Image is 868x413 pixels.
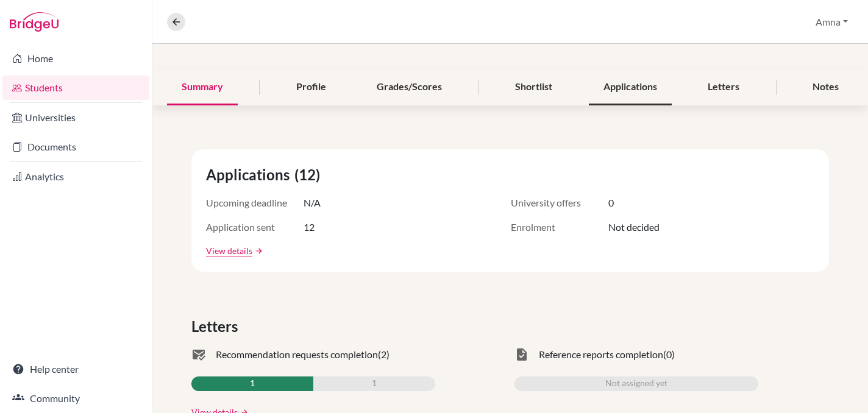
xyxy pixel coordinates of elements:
[206,244,252,257] a: View details
[605,376,667,391] span: Not assigned yet
[663,347,675,362] span: (0)
[282,69,341,105] div: Profile
[798,69,853,105] div: Notes
[252,247,263,255] a: arrow_forward
[2,105,149,130] a: Universities
[250,376,255,391] span: 1
[511,196,608,210] span: University offers
[191,316,243,337] span: Letters
[2,386,149,411] a: Community
[2,164,149,189] a: Analytics
[10,12,59,32] img: Bridge-U
[608,220,660,235] span: Not decided
[206,220,304,235] span: Application sent
[304,220,315,235] span: 12
[2,46,149,71] a: Home
[206,164,294,186] span: Applications
[500,69,567,105] div: Shortlist
[589,69,672,105] div: Applications
[378,347,390,362] span: (2)
[2,357,149,381] a: Help center
[514,347,529,362] span: task
[810,10,853,34] button: Amna
[693,69,754,105] div: Letters
[2,76,149,100] a: Students
[372,376,377,391] span: 1
[216,347,378,362] span: Recommendation requests completion
[304,196,321,210] span: N/A
[206,196,304,210] span: Upcoming deadline
[539,347,663,362] span: Reference reports completion
[2,135,149,159] a: Documents
[167,69,238,105] div: Summary
[294,164,325,186] span: (12)
[362,69,457,105] div: Grades/Scores
[608,196,614,210] span: 0
[511,220,608,235] span: Enrolment
[191,347,206,362] span: mark_email_read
